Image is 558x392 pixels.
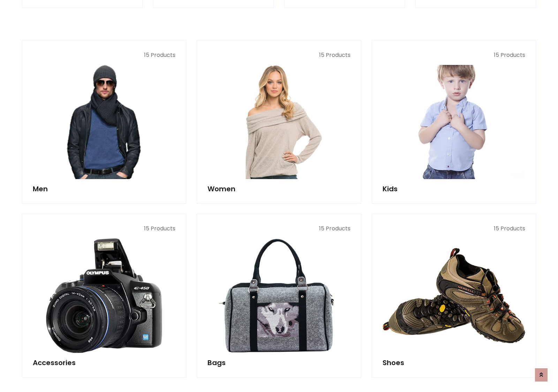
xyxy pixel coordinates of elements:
[383,224,525,233] p: 15 Products
[33,51,175,59] p: 15 Products
[208,185,350,193] h5: Women
[33,224,175,233] p: 15 Products
[33,185,175,193] h5: Men
[208,51,350,59] p: 15 Products
[33,358,175,367] h5: Accessories
[383,51,525,59] p: 15 Products
[383,185,525,193] h5: Kids
[208,224,350,233] p: 15 Products
[208,358,350,367] h5: Bags
[383,358,525,367] h5: Shoes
